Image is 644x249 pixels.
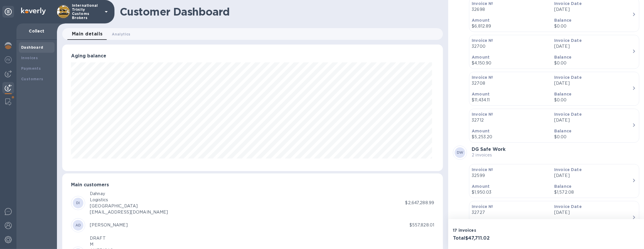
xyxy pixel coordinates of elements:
[90,191,168,197] div: Dahnay
[21,45,43,50] b: Dashboard
[472,167,493,172] b: Invoice №
[21,77,43,81] b: Customers
[472,112,493,117] b: Invoice №
[90,197,168,203] div: Logistics
[90,222,128,228] div: [PERSON_NAME]
[21,56,38,60] b: Invoices
[472,55,490,59] b: Amount
[472,60,549,66] p: $4,150.90
[554,92,571,96] b: Balance
[457,150,463,155] b: DW
[90,241,113,248] div: M
[472,6,549,13] p: 32698
[554,38,582,43] b: Invoice Date
[472,43,549,50] p: 32700
[472,146,505,152] b: DG Safe Work
[554,129,571,133] b: Balance
[472,152,505,158] p: 2 invoices
[472,23,549,29] p: $6,812.89
[469,72,639,106] button: Invoice №32708Invoice Date[DATE]Amount$11,434.11Balance$0.00
[469,201,639,235] button: Invoice №32727Invoice Date[DATE]
[71,53,434,59] h3: Aging balance
[472,97,549,103] p: $11,434.11
[21,8,46,15] img: Logo
[554,184,571,189] b: Balance
[472,209,549,216] p: 32727
[554,189,632,195] p: $1,572.08
[469,109,639,143] button: Invoice №32712Invoice Date[DATE]Amount$5,253.20Balance$0.00
[554,6,632,13] p: [DATE]
[2,6,14,18] div: Unpin categories
[472,1,493,6] b: Invoice №
[554,117,632,123] p: [DATE]
[409,222,434,228] p: $557,828.01
[554,75,582,80] b: Invoice Date
[554,209,632,216] p: [DATE]
[472,92,490,96] b: Amount
[554,134,632,140] p: $0.00
[5,56,12,63] img: Foreign exchange
[90,203,168,209] div: [GEOGRAPHIC_DATA]
[112,31,131,37] span: Analytics
[554,167,582,172] b: Invoice Date
[472,173,549,179] p: 32599
[554,204,582,209] b: Invoice Date
[554,60,632,66] p: $0.00
[90,235,113,241] div: DRAFT
[72,30,103,38] span: Main details
[472,75,493,80] b: Invoice №
[472,18,490,23] b: Amount
[472,184,490,189] b: Amount
[554,55,571,59] b: Balance
[21,28,52,34] p: Collect
[554,112,582,117] b: Invoice Date
[76,201,80,205] b: DI
[554,1,582,6] b: Invoice Date
[405,200,434,206] p: $2,647,288.99
[21,66,41,71] b: Payments
[120,6,439,18] h1: Customer Dashboard
[469,164,639,198] button: Invoice №32599Invoice Date[DATE]Amount$1,950.03Balance$1,572.08
[90,209,168,215] div: [EMAIL_ADDRESS][DOMAIN_NAME]
[554,43,632,50] p: [DATE]
[71,182,434,188] h3: Main customers
[472,204,493,209] b: Invoice №
[453,227,544,233] p: 17 invoices
[75,223,81,227] b: AD
[72,4,101,20] p: International Trinity Customs Brokers
[554,23,632,29] p: $0.00
[472,189,549,195] p: $1,950.03
[453,236,544,241] h3: Total $47,711.02
[554,97,632,103] p: $0.00
[554,18,571,23] b: Balance
[472,129,490,133] b: Amount
[554,173,632,179] p: [DATE]
[554,80,632,86] p: [DATE]
[472,80,549,86] p: 32708
[472,38,493,43] b: Invoice №
[472,117,549,123] p: 32712
[469,35,639,69] button: Invoice №32700Invoice Date[DATE]Amount$4,150.90Balance$0.00
[472,134,549,140] p: $5,253.20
